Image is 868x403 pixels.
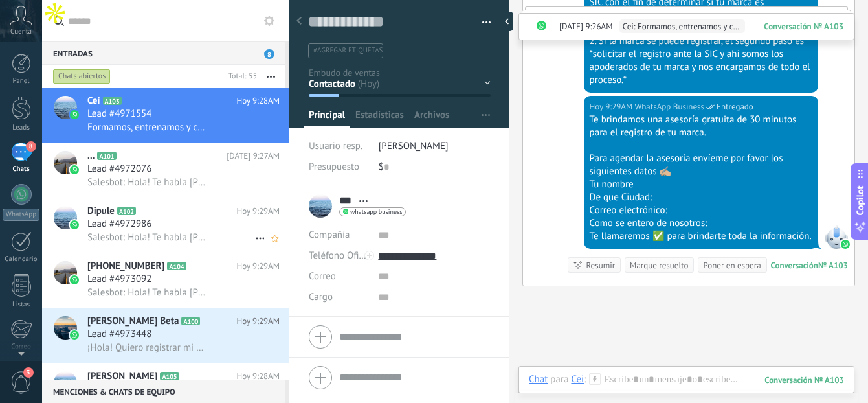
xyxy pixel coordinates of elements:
span: WhatsApp Business [825,225,848,249]
span: Teléfono Oficina [309,249,376,262]
div: Leads [3,124,40,132]
img: icon [70,220,79,229]
span: WhatsApp Business [634,100,704,113]
div: Marque resuelto [630,259,688,271]
div: WhatsApp [3,209,39,221]
span: [PERSON_NAME] [87,370,157,383]
div: Chats [3,165,40,174]
span: 8 [264,49,274,59]
span: Hoy 9:29AM [236,315,280,328]
span: Copilot [854,186,867,216]
div: Hoy 9:29AM [590,100,635,113]
span: [PERSON_NAME] [379,140,449,152]
span: Archivos [414,109,449,128]
span: Lead #4972076 [87,163,151,176]
span: A103 [103,97,122,105]
button: Más [257,65,285,88]
div: 103 [764,374,844,386]
img: icon [70,165,79,174]
img: icon [70,275,79,284]
div: Correo electrónico: [590,204,812,217]
a: avataricon[PHONE_NUMBER]A104Hoy 9:29AMLead #4973092Salesbot: Hola! Te habla [PERSON_NAME] de RGP ... [42,253,289,308]
div: Resumir [586,259,615,271]
span: [PERSON_NAME] Beta [87,315,179,328]
div: Presupuesto [309,157,369,178]
span: A105 [160,372,179,380]
span: Salesbot: Hola! Te habla [PERSON_NAME] de RGP Marcas. Como se llama tu marca y que vendes? [87,231,208,244]
span: A102 [117,207,136,215]
div: Panel [3,77,40,86]
span: [DATE] 9:27AM [227,150,280,163]
span: Presupuesto [309,161,359,173]
span: Hoy 9:29AM [236,205,280,218]
span: Cei [87,95,100,108]
div: Chats abiertos [53,69,111,84]
div: Total: 55 [223,70,257,83]
button: Correo [309,266,336,287]
div: Menciones & Chats de equipo [42,380,285,403]
span: Hoy 9:28AM [236,95,280,108]
span: Salesbot: Hola! Te habla [PERSON_NAME] de RGP Marcas. Como se llama tu marca y que vendes? [87,286,208,299]
div: Cargo [309,287,368,308]
span: A100 [181,317,200,325]
span: [PHONE_NUMBER] [87,260,164,273]
span: Hoy 9:29AM [236,260,280,273]
span: Hoy 9:28AM [236,370,280,383]
span: ¡Hola! Quiero registrar mi marca 😎 [87,341,208,354]
img: icon [70,330,79,340]
span: Salesbot: Hola! Te habla [PERSON_NAME] de RGP Marcas. Como se llama tu marca y que vendes? [87,176,208,189]
div: Para agendar la asesoría envíeme por favor los siguientes datos ✍🏼 [590,152,812,178]
span: #agregar etiquetas [313,46,383,55]
span: Estadísticas [355,109,404,128]
span: Principal [309,109,345,128]
div: Usuario resp. [309,136,369,157]
div: Poner en espera [703,259,761,271]
div: Tu nombre [590,178,812,191]
span: Lead #4972986 [87,218,151,231]
div: Calendario [3,255,40,264]
span: Lead #4973448 [87,328,151,341]
div: Compañía [309,225,368,246]
a: avatariconCeiA103Hoy 9:28AMLead #4971554Formamos, entrenamos y capacitamos personal en la operaci... [42,88,289,143]
span: : [584,373,586,386]
div: $ [379,157,491,178]
div: Conversación [771,260,818,271]
span: 8 [26,141,36,152]
span: whatsapp business [350,209,402,215]
span: Formamos, entrenamos y capacitamos personal en la operación de equipos para la mineria y obras ci... [87,121,208,133]
div: Entradas [42,41,285,65]
div: Te brindamos una asesoría gratuita de 30 minutos para el registro de tu marca. [590,113,812,139]
span: Cargo [309,292,333,302]
div: Te llamaremos ✅ para brindarte toda la información. [590,230,812,243]
span: Usuario resp. [309,140,362,152]
a: avatariconDipuleA102Hoy 9:29AMLead #4972986Salesbot: Hola! Te habla [PERSON_NAME] de RGP Marcas. ... [42,198,289,253]
span: Entregado [717,100,753,113]
div: № A103 [818,260,848,271]
span: 3 [23,367,34,378]
span: Lead #4973092 [87,273,151,286]
button: Teléfono Oficina [309,246,368,266]
img: waba.svg [841,240,850,249]
span: para [550,373,568,386]
span: Dipule [87,205,115,218]
span: A101 [97,152,116,160]
span: Cuenta [10,28,32,36]
span: Correo [309,270,336,282]
a: avataricon[PERSON_NAME] BetaA100Hoy 9:29AMLead #4973448¡Hola! Quiero registrar mi marca 😎 [42,308,289,363]
div: Cei [571,373,584,385]
span: A104 [167,262,186,270]
span: ... [87,150,95,163]
img: icon [70,110,79,119]
div: 2. Si la marca se puede registrar, el segundo paso es *solicitar el registro ante la SIC y ahi so... [590,35,812,87]
a: avataricon...A101[DATE] 9:27AMLead #4972076Salesbot: Hola! Te habla [PERSON_NAME] de RGP Marcas. ... [42,143,289,198]
div: De que Ciudad: [590,191,812,204]
div: Como se entero de nosotros: [590,217,812,230]
div: Listas [3,301,40,309]
div: Ocultar [500,12,513,31]
span: Lead #4971554 [87,108,151,121]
